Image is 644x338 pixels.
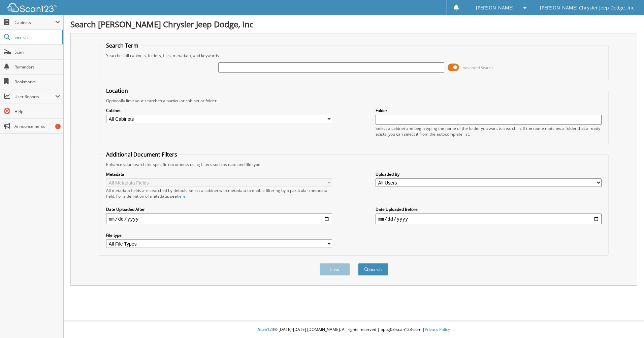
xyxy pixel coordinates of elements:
input: start [106,214,332,224]
span: Help [14,109,60,114]
div: All metadata fields are searched by default. Select a cabinet with metadata to enable filtering b... [106,188,332,199]
label: File type [106,232,332,238]
input: end [376,214,602,224]
span: User Reports [14,94,55,100]
h1: Search [PERSON_NAME] Chrysler Jeep Dodge, Inc [70,19,637,30]
span: Cabinets [14,20,55,25]
div: 1 [55,124,61,129]
iframe: Chat Widget [610,306,644,338]
label: Folder [376,108,602,113]
span: Reminders [14,64,60,70]
span: Bookmarks [14,79,60,85]
label: Date Uploaded Before [376,206,602,212]
label: Date Uploaded After [106,206,332,212]
label: Cabinet [106,108,332,113]
span: Advanced Search [463,65,493,70]
legend: Additional Document Filters [103,151,181,158]
span: [PERSON_NAME] [476,6,514,10]
span: Search [14,34,59,40]
span: Scan [14,49,60,55]
a: Privacy Policy [425,327,450,332]
button: Clear [320,263,350,276]
label: Uploaded By [376,171,602,177]
div: © [DATE]-[DATE] [DOMAIN_NAME]. All rights reserved | appg03-scan123-com | [64,321,644,338]
button: Search [358,263,388,276]
div: Optionally limit your search to a particular cabinet or folder [103,98,605,104]
span: Scan123 [258,327,274,332]
legend: Location [103,87,131,94]
img: scan123-logo-white.svg [7,3,57,12]
div: Searches all cabinets, folders, files, metadata, and keywords [103,53,605,58]
span: Announcements [14,123,60,129]
div: Select a cabinet and begin typing the name of the folder you want to search in. If the name match... [376,125,602,137]
legend: Search Term [103,42,142,49]
span: [PERSON_NAME] Chrysler Jeep Dodge, Inc [540,6,634,10]
label: Metadata [106,171,332,177]
div: Enhance your search for specific documents using filters such as date and file type. [103,162,605,167]
a: here [177,193,186,199]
